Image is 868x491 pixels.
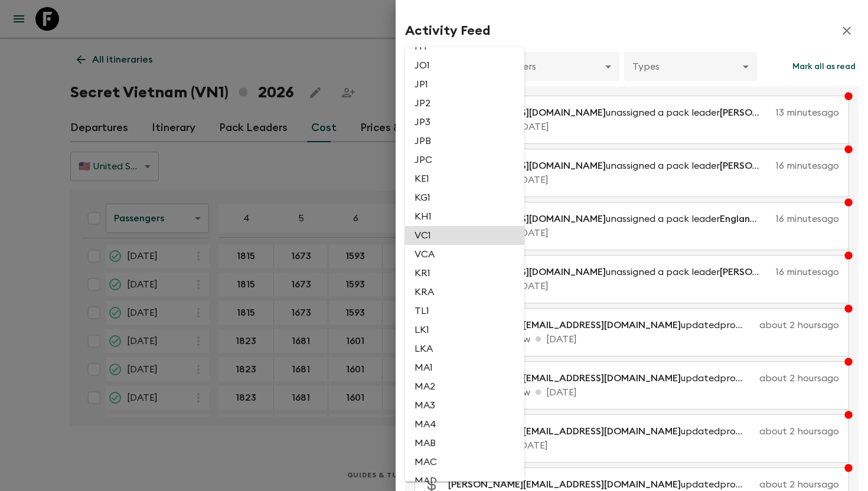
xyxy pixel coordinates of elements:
[405,113,524,132] li: JP3
[405,339,524,358] li: LKA
[405,283,524,302] li: KRA
[405,207,524,226] li: KH1
[405,94,524,113] li: JP2
[405,188,524,207] li: KG1
[405,302,524,320] li: TL1
[405,56,524,75] li: JO1
[405,132,524,150] li: JPB
[405,434,524,453] li: MAB
[405,264,524,283] li: KR1
[405,453,524,472] li: MAC
[405,472,524,490] li: MAD
[405,75,524,94] li: JP1
[405,396,524,415] li: MA3
[405,150,524,169] li: JPC
[405,169,524,188] li: KE1
[405,358,524,377] li: MA1
[405,320,524,339] li: LK1
[405,226,524,245] li: VC1
[405,377,524,396] li: MA2
[405,415,524,434] li: MA4
[405,245,524,264] li: VCA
